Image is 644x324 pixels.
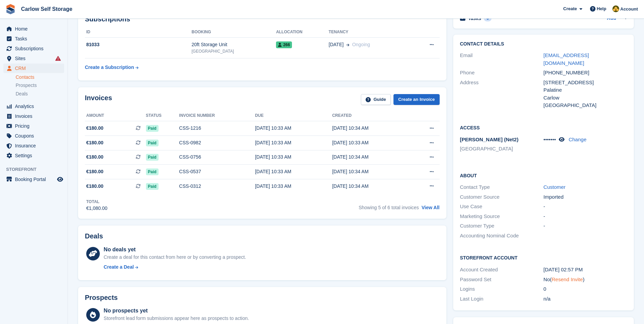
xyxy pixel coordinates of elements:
[544,222,627,230] div: -
[86,154,104,161] span: €180.00
[3,175,64,184] a: menu
[460,203,544,211] div: Use Case
[85,64,134,71] div: Create a Subscription
[460,232,544,240] div: Accounting Nominal Code
[3,141,64,150] a: menu
[15,34,56,43] span: Tasks
[460,52,544,67] div: Email
[460,41,627,47] h2: Contact Details
[104,307,249,315] div: No prospects yet
[3,24,64,34] a: menu
[191,27,276,38] th: Booking
[15,24,56,34] span: Home
[179,154,255,161] div: CSS-0756
[563,5,577,12] span: Create
[146,183,159,190] span: Paid
[544,137,556,142] span: •••••••
[460,145,544,153] li: [GEOGRAPHIC_DATA]
[332,168,409,175] div: [DATE] 10:34 AM
[550,276,585,282] span: ( )
[544,184,566,190] a: Customer
[460,79,544,109] div: Address
[85,110,146,121] th: Amount
[329,27,411,38] th: Tenancy
[544,79,627,87] div: [STREET_ADDRESS]
[255,125,332,132] div: [DATE] 10:33 AM
[3,102,64,111] a: menu
[86,168,104,175] span: €180.00
[460,69,544,77] div: Phone
[544,69,627,77] div: [PHONE_NUMBER]
[146,140,159,146] span: Paid
[86,205,107,212] div: €1,080.00
[3,121,64,131] a: menu
[468,15,481,21] h2: Tasks
[544,266,627,274] div: [DATE] 02:57 PM
[597,5,606,12] span: Help
[255,110,332,121] th: Due
[85,15,440,23] h2: Subscriptions
[620,6,638,13] span: Account
[460,183,544,191] div: Contact Type
[332,110,409,121] th: Created
[16,74,64,80] a: Contacts
[460,285,544,293] div: Logins
[3,151,64,160] a: menu
[544,86,627,94] div: Palatine
[146,125,159,132] span: Paid
[332,125,409,132] div: [DATE] 10:34 AM
[460,222,544,230] div: Customer Type
[146,168,159,175] span: Paid
[16,91,28,97] span: Deals
[15,141,56,150] span: Insurance
[179,183,255,190] div: CSS-0312
[16,90,64,97] a: Deals
[332,154,409,161] div: [DATE] 10:34 AM
[15,54,56,63] span: Sites
[358,205,419,210] span: Showing 5 of 6 total invoices
[3,64,64,73] a: menu
[15,121,56,131] span: Pricing
[460,213,544,220] div: Marketing Source
[422,205,440,210] a: View All
[460,295,544,303] div: Last Login
[16,82,64,89] a: Prospects
[329,41,344,48] span: [DATE]
[332,183,409,190] div: [DATE] 10:34 AM
[86,183,104,190] span: €180.00
[16,82,37,89] span: Prospects
[460,172,627,179] h2: About
[460,266,544,274] div: Account Created
[276,27,329,38] th: Allocation
[15,151,56,160] span: Settings
[191,41,276,48] div: 20ft Storage Unit
[15,64,56,73] span: CRM
[569,137,587,142] a: Change
[15,102,56,111] span: Analytics
[85,27,191,38] th: ID
[6,166,68,173] span: Storefront
[393,94,440,105] a: Create an Invoice
[104,315,249,322] div: Storefront lead form submissions appear here as prospects to action.
[3,131,64,141] a: menu
[544,295,627,303] div: n/a
[607,15,616,22] a: Add
[86,139,104,146] span: €180.00
[460,137,519,142] span: [PERSON_NAME] (Net2)
[544,193,627,201] div: Imported
[55,56,61,61] i: Smart entry sync failures have occurred
[460,254,627,261] h2: Storefront Account
[104,264,246,271] a: Create a Deal
[5,4,16,14] img: stora-icon-8386f47178a22dfd0bd8f6a31ec36ba5ce8667c1dd55bd0f319d3a0aa187defe.svg
[544,285,627,293] div: 0
[361,94,391,105] a: Guide
[460,124,627,131] h2: Access
[255,183,332,190] div: [DATE] 10:33 AM
[552,276,583,282] a: Resend Invite
[612,5,619,12] img: Kevin Moore
[544,213,627,220] div: -
[332,139,409,146] div: [DATE] 10:33 AM
[86,199,107,205] div: Total
[3,34,64,43] a: menu
[352,42,370,47] span: Ongoing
